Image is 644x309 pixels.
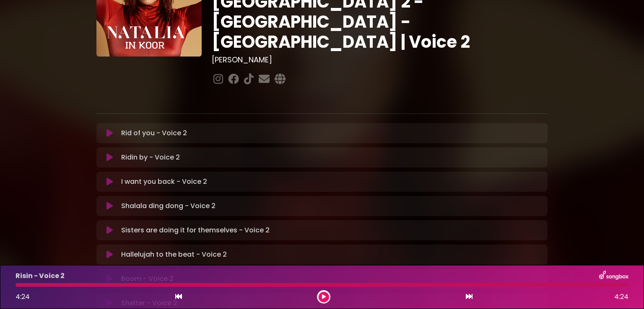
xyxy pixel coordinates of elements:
[599,270,628,281] img: songbox-logo-white.png
[121,225,270,235] p: Sisters are doing it for themselves - Voice 2
[212,55,548,64] h3: [PERSON_NAME]
[16,292,30,301] span: 4:24
[121,250,227,260] p: Hallelujah to the beat - Voice 2
[121,177,207,187] p: I want you back - Voice 2
[121,128,187,138] p: Rid of you - Voice 2
[121,152,180,162] p: Ridin by - Voice 2
[614,292,628,302] span: 4:24
[121,201,216,211] p: Shalala ding dong - Voice 2
[16,271,65,281] p: Risin - Voice 2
